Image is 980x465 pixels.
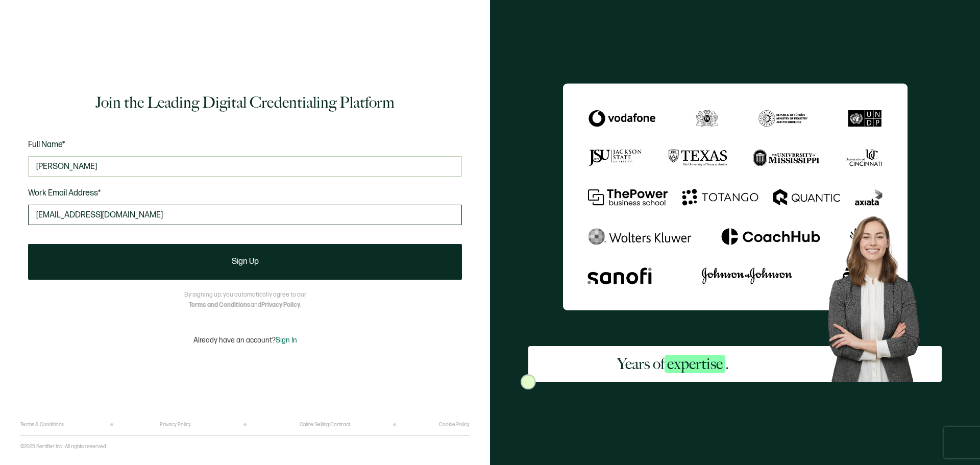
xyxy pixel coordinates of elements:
p: By signing up, you automatically agree to our and . [184,290,306,310]
a: Cookie Policy [439,422,470,428]
span: Full Name* [28,140,65,150]
input: Jane Doe [28,156,462,177]
a: Terms & Conditions [20,422,64,428]
span: Sign In [276,336,297,345]
a: Terms and Conditions [189,301,251,309]
span: expertise [665,355,725,373]
a: Privacy Policy [160,422,191,428]
a: Online Selling Contract [300,422,350,428]
input: Enter your work email address [28,205,462,225]
img: Sertifier Signup [521,374,536,389]
img: Sertifier Signup - Years of <span class="strong-h">expertise</span>. Hero [818,208,942,382]
a: Privacy Policy [261,301,300,309]
button: Sign Up [28,244,462,280]
h2: Years of . [617,354,729,374]
p: ©2025 Sertifier Inc.. All rights reserved. [20,444,107,450]
img: Sertifier Signup - Years of <span class="strong-h">expertise</span>. [563,83,908,310]
span: Work Email Address* [28,188,101,198]
span: Sign Up [232,258,259,266]
h1: Join the Leading Digital Credentialing Platform [95,92,395,113]
p: Already have an account? [193,336,297,345]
